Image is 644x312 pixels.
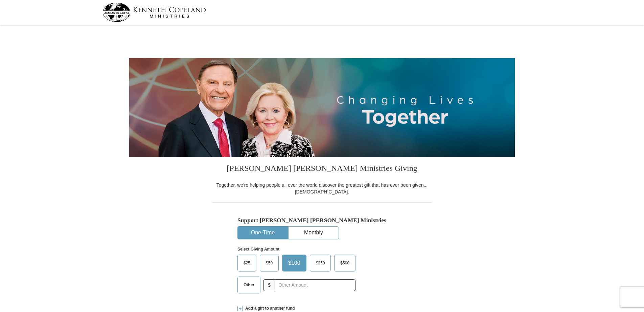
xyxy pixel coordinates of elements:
span: Other [240,280,258,290]
div: Together, we're helping people all over the world discover the greatest gift that has ever been g... [212,182,432,195]
button: One-Time [238,227,288,239]
span: Add a gift to another fund [243,306,295,311]
h5: Support [PERSON_NAME] [PERSON_NAME] Ministries [237,217,407,224]
img: kcm-header-logo.svg [102,3,206,22]
span: $500 [337,258,353,268]
strong: Select Giving Amount [237,247,279,252]
span: $50 [262,258,276,268]
span: $250 [313,258,328,268]
span: $ [263,279,275,291]
span: $100 [285,258,304,268]
button: Monthly [289,227,339,239]
input: Other Amount [275,279,355,291]
h3: [PERSON_NAME] [PERSON_NAME] Ministries Giving [212,157,432,182]
span: $25 [240,258,254,268]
